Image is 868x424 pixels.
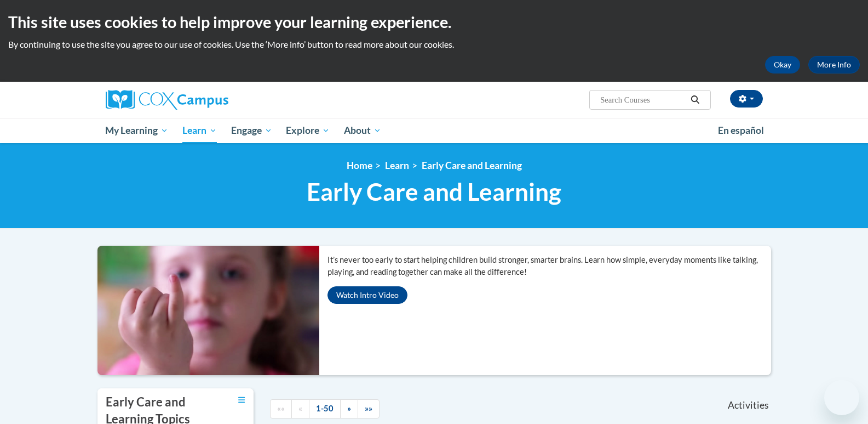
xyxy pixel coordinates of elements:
[8,11,860,33] h2: This site uses cookies to help improve your learning experience.
[728,399,769,411] span: Activities
[687,93,703,106] button: Search
[106,90,314,110] a: Cox Campus
[327,286,407,304] button: Watch Intro Video
[105,124,168,137] span: My Learning
[765,56,800,74] button: Okay
[231,124,272,137] span: Engage
[365,404,372,413] span: »»
[718,125,764,136] span: En español
[106,90,228,110] img: Cox Campus
[340,399,358,419] a: Next
[422,160,522,171] a: Early Care and Learning
[327,254,771,278] p: It’s never too early to start helping children build stronger, smarter brains. Learn how simple, ...
[8,38,860,50] p: By continuing to use the site you agree to our use of cookies. Use the ‘More info’ button to read...
[309,399,341,419] a: 1-50
[730,90,763,108] button: Account Settings
[808,56,860,74] a: More Info
[347,160,372,171] a: Home
[358,399,380,419] a: End
[175,118,224,143] a: Learn
[711,119,771,142] a: En español
[298,404,302,413] span: «
[238,394,245,406] a: Toggle collapse
[99,118,176,143] a: My Learning
[182,124,217,137] span: Learn
[599,93,687,106] input: Search Courses
[224,118,279,143] a: Engage
[824,380,859,415] iframe: Button to launch messaging window
[277,404,285,413] span: ««
[270,399,292,419] a: Begining
[291,399,309,419] a: Previous
[385,160,409,171] a: Learn
[344,124,381,137] span: About
[347,404,351,413] span: »
[307,177,561,206] span: Early Care and Learning
[337,118,388,143] a: About
[286,124,330,137] span: Explore
[279,118,337,143] a: Explore
[89,118,779,143] div: Main menu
